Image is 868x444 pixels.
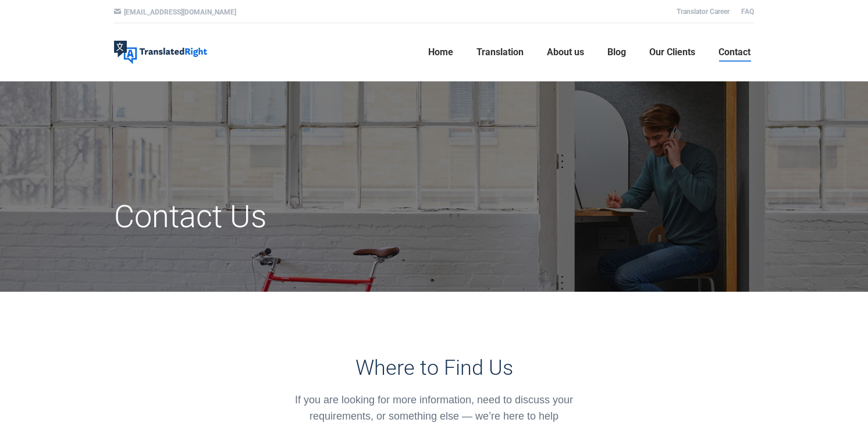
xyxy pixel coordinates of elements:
h3: Where to Find Us [279,356,590,380]
a: Translation [473,34,527,71]
a: Home [425,34,457,71]
a: Blog [604,34,629,71]
a: FAQ [741,8,754,16]
span: Home [428,46,453,58]
a: About us [543,34,588,71]
a: Translator Career [677,8,730,16]
div: If you are looking for more information, need to discuss your requirements, or something else — w... [279,392,590,424]
a: Our Clients [646,34,699,71]
span: Contact [718,46,750,58]
a: [EMAIL_ADDRESS][DOMAIN_NAME] [124,8,236,16]
span: Blog [607,46,626,58]
h1: Contact Us [114,198,535,236]
a: Contact [715,34,754,71]
span: About us [547,46,584,58]
span: Our Clients [649,46,695,58]
img: Translated Right [114,41,207,64]
span: Translation [476,46,524,58]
